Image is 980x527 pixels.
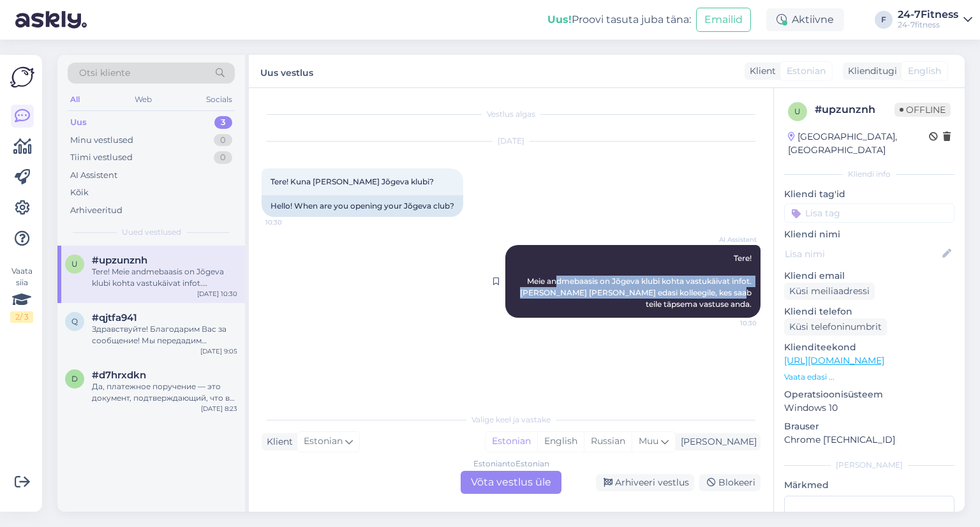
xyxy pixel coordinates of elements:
[92,255,147,266] span: #upzunznh
[260,63,313,80] label: Uus vestlus
[784,371,954,383] p: Vaata edasi ...
[784,283,875,300] div: Küsi meiliaadressi
[132,91,154,108] div: Web
[10,265,33,323] div: Vaata siia
[461,471,561,494] div: Võta vestlus üle
[898,10,958,20] div: 24-7Fitness
[68,91,82,108] div: All
[214,151,232,164] div: 0
[537,432,584,451] div: English
[214,116,232,129] div: 3
[70,186,89,199] div: Kõik
[784,341,954,354] p: Klienditeekond
[122,226,181,238] span: Uued vestlused
[79,66,130,80] span: Otsi kliente
[486,432,537,451] div: Estonian
[10,65,34,89] img: Askly Logo
[676,435,757,449] div: [PERSON_NAME]
[92,266,237,289] div: Tere! Meie andmebaasis on Jõgeva klubi kohta vastukäivat infot. [PERSON_NAME] [PERSON_NAME] edasi...
[520,253,754,309] span: Tere! Meie andmebaasis on Jõgeva klubi kohta vastukäivat infot. [PERSON_NAME] [PERSON_NAME] edasi...
[784,305,954,318] p: Kliendi telefon
[265,218,313,227] span: 10:30
[784,388,954,401] p: Operatsioonisüsteem
[709,235,757,244] span: AI Assistent
[70,169,117,182] div: AI Assistent
[908,64,941,78] span: English
[70,116,87,129] div: Uus
[71,259,78,269] span: u
[262,135,761,147] div: [DATE]
[784,479,954,492] p: Märkmed
[92,312,137,323] span: #qjtfa941
[70,151,133,164] div: Tiimi vestlused
[709,318,757,328] span: 10:30
[547,12,691,27] div: Proovi tasuta juba täna:
[787,64,826,78] span: Estonian
[200,346,237,356] div: [DATE] 9:05
[815,102,895,117] div: # upzunznh
[201,404,237,413] div: [DATE] 8:23
[766,8,844,31] div: Aktiivne
[875,11,893,29] div: F
[696,8,751,32] button: Emailid
[843,64,897,78] div: Klienditugi
[895,103,951,117] span: Offline
[784,459,954,471] div: [PERSON_NAME]
[304,434,343,449] span: Estonian
[262,108,761,120] div: Vestlus algas
[784,168,954,180] div: Kliendi info
[70,204,122,217] div: Arhiveeritud
[699,474,761,491] div: Blokeeri
[784,188,954,201] p: Kliendi tag'id
[784,318,887,336] div: Küsi telefoninumbrit
[204,91,235,108] div: Socials
[271,177,434,186] span: Tere! Kuna [PERSON_NAME] Jõgeva klubi?
[784,355,884,366] a: [URL][DOMAIN_NAME]
[584,432,632,451] div: Russian
[784,420,954,433] p: Brauser
[10,311,33,323] div: 2 / 3
[262,435,293,449] div: Klient
[92,323,237,346] div: Здравствуйте! Благодарим Вас за сообщение! Мы передадим информацию нашему специалисту по обслужив...
[473,458,549,470] div: Estonian to Estonian
[262,414,761,426] div: Valige keel ja vastake
[71,374,78,383] span: d
[785,247,940,261] input: Lisa nimi
[784,433,954,447] p: Chrome [TECHNICAL_ID]
[92,381,237,404] div: Да, платежное поручение — это документ, подтверждающий, что вы совершили платеж, например, выписк...
[639,435,658,447] span: Muu
[70,134,133,147] div: Minu vestlused
[262,195,463,217] div: Hello! When are you opening your Jõgeva club?
[784,228,954,241] p: Kliendi nimi
[197,289,237,299] div: [DATE] 10:30
[784,269,954,283] p: Kliendi email
[794,107,801,116] span: u
[784,204,954,223] input: Lisa tag
[745,64,776,78] div: Klient
[898,20,958,30] div: 24-7fitness
[596,474,694,491] div: Arhiveeri vestlus
[898,10,972,30] a: 24-7Fitness24-7fitness
[92,369,146,381] span: #d7hrxdkn
[71,316,78,326] span: q
[784,401,954,415] p: Windows 10
[214,134,232,147] div: 0
[547,13,572,26] b: Uus!
[788,130,929,157] div: [GEOGRAPHIC_DATA], [GEOGRAPHIC_DATA]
